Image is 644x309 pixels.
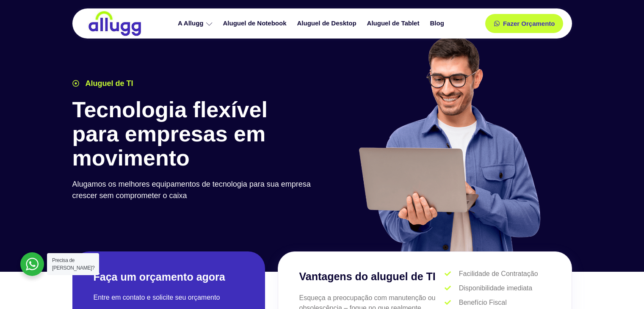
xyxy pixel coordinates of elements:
h3: Vantagens do aluguel de TI [299,269,445,285]
a: A Allugg [174,16,219,31]
span: Disponibilidade imediata [457,283,532,293]
span: Precisa de [PERSON_NAME]? [52,257,94,271]
img: locação de TI é Allugg [87,11,142,36]
h2: Faça um orçamento agora [94,270,244,284]
a: Aluguel de Notebook [219,16,293,31]
a: Aluguel de Tablet [363,16,426,31]
span: Aluguel de TI [83,78,133,89]
p: Entre em contato e solicite seu orçamento [94,292,244,303]
span: Facilidade de Contratação [457,269,538,279]
a: Aluguel de Desktop [293,16,363,31]
p: Alugamos os melhores equipamentos de tecnologia para sua empresa crescer sem comprometer o caixa [72,179,318,201]
img: aluguel de ti para startups [356,36,542,251]
span: Benefício Fiscal [457,298,507,308]
a: Blog [426,16,450,31]
h1: Tecnologia flexível para empresas em movimento [72,98,318,171]
span: Fazer Orçamento [503,20,555,27]
a: Fazer Orçamento [485,14,564,33]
